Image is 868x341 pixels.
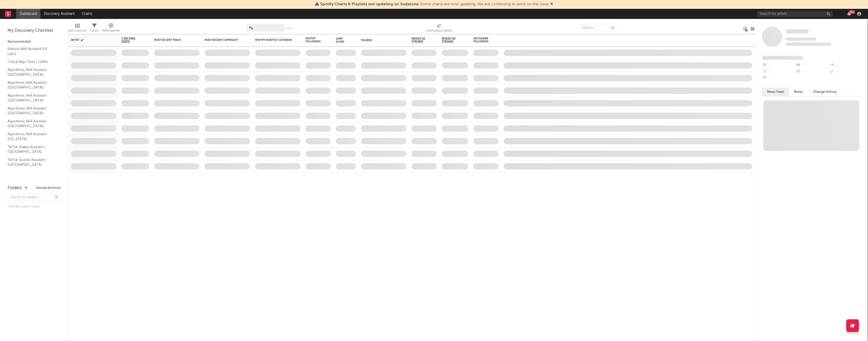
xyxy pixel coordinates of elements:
div: -- [796,68,829,75]
a: Algorithmic A&R Assistant ([US_STATE]) [8,131,56,142]
div: -- [762,75,796,81]
a: Algorithmic A&R Assistant ([GEOGRAPHIC_DATA]) [8,80,56,90]
input: Search for artists [757,11,833,17]
div: -- [829,62,863,68]
div: A&R Pipeline [102,28,120,34]
div: Filters [90,28,98,34]
a: Dashboard [16,9,40,19]
div: Edit Columns [68,28,87,34]
a: Algorithmic A&R Assistant ([GEOGRAPHIC_DATA]) [8,93,56,103]
span: Fans Added by Platform [762,56,803,60]
button: News Feed [762,88,789,96]
span: Dismiss [550,2,553,6]
a: Algorithmic A&R Assistant ([GEOGRAPHIC_DATA]) [8,106,56,116]
div: Jump Score [336,37,348,43]
a: TikTok Sounds Assistant / [GEOGRAPHIC_DATA] [8,157,56,167]
span: Weekly US Streams [412,37,429,43]
div: -- [829,68,863,75]
a: Algorithmic A&R Assistant ([GEOGRAPHIC_DATA]) [8,119,56,129]
span: Tracking Since: [DATE] [786,38,816,41]
div: -- [762,62,796,68]
div: Filters [90,21,98,36]
a: Discovery Assistant [40,9,78,19]
button: Save [286,27,293,30]
input: Search for folders... [8,194,61,201]
input: Search... [579,24,617,32]
div: Notifications (Artist) [426,28,452,34]
div: Recommended [8,39,61,45]
div: A&R Pipeline [102,21,120,36]
a: Critical Algo Chart / LatAm [8,59,56,65]
div: Artist [71,39,109,42]
div: Edit Columns [68,21,87,36]
div: Notifications (Artist) [426,21,452,36]
span: Weekly UK Streams [442,37,461,43]
div: Instagram Followers [473,37,491,43]
div: My Discovery Checklist [8,28,61,34]
span: 0 fans last week [786,43,831,46]
div: 99 + [849,10,855,14]
span: 7-Day Fans Added [121,37,142,43]
div: Folders [361,39,399,42]
div: -- [796,62,829,68]
div: Spotify Monthly Listeners [255,39,293,42]
div: Most Recent Track [154,39,192,42]
a: Some Artist [786,29,809,34]
a: TikTok Videos Assistant / [GEOGRAPHIC_DATA] [8,144,56,155]
span: Some Artist [786,29,809,34]
span: Spotify Charts & Playlists not updating on Sodatone [320,2,419,6]
a: Algorithmic A&R Assistant ([GEOGRAPHIC_DATA]) [8,67,56,77]
div: Most Recent Copyright [205,39,242,42]
div: Click to add a folder. [8,204,61,210]
div: Folders [8,185,22,191]
div: -- [762,68,796,75]
button: 99+ [847,12,851,16]
a: Editorial A&R Assistant (US Latin) [8,46,56,56]
a: Charts [78,9,96,19]
button: Notes [789,88,808,96]
span: : Some charts are now updating. We are continuing to work on the issue [320,2,549,6]
div: Spotify Followers [306,37,323,43]
button: Change History [808,88,842,96]
button: Tracked Artists(4) [36,187,61,189]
